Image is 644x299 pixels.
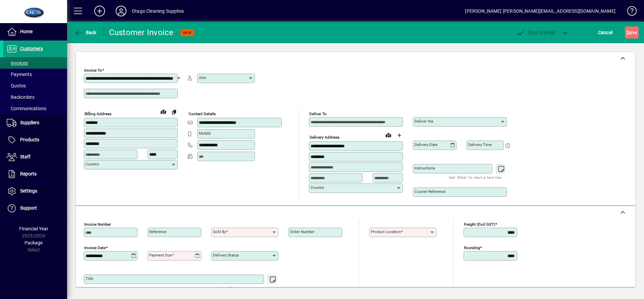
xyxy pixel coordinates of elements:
[464,245,480,250] mat-label: Rounding
[394,130,405,141] button: Choose address
[169,106,179,117] button: Copy to Delivery address
[290,229,314,234] mat-label: Order number
[199,131,211,136] mat-label: Mobile
[415,119,433,124] mat-label: Deliver via
[24,240,43,245] span: Package
[149,229,166,234] mat-label: Reference
[468,142,492,147] mat-label: Delivery time
[183,30,192,35] span: NEW
[84,222,111,227] mat-label: Invoice number
[3,166,67,182] a: Reports
[627,27,637,38] span: ave
[415,189,445,194] mat-label: Courier Reference
[7,72,32,77] span: Payments
[3,200,67,217] a: Support
[86,162,99,166] mat-label: Country
[3,149,67,165] a: Staff
[7,106,46,111] span: Communications
[19,226,48,231] span: Financial Year
[464,222,495,227] mat-label: Freight (excl GST)
[517,30,555,35] span: ost & Email
[84,245,106,250] mat-label: Invoice date
[415,166,435,170] mat-label: Instructions
[20,29,33,34] span: Home
[371,229,401,234] mat-label: Product location
[3,23,67,40] a: Home
[449,173,501,181] mat-hint: Use 'Enter' to start a new line
[158,106,169,117] a: View on map
[3,57,67,69] a: Invoices
[3,132,67,148] a: Products
[72,26,98,39] button: Back
[7,83,26,88] span: Quotes
[20,46,43,51] span: Customers
[132,6,184,16] div: Otago Cleaning Supplies
[625,26,639,39] button: Save
[3,80,67,91] a: Quotes
[3,103,67,114] a: Communications
[311,185,324,190] mat-label: Country
[110,5,132,17] button: Profile
[149,253,172,257] mat-label: Payment due
[596,26,614,39] button: Cancel
[20,154,31,159] span: Staff
[109,27,174,38] div: Customer Invoice
[383,130,394,140] a: View on map
[20,120,39,125] span: Suppliers
[7,94,35,100] span: Backorders
[3,115,67,131] a: Suppliers
[3,91,67,103] a: Backorders
[213,229,226,234] mat-label: Sold by
[199,75,206,80] mat-label: Attn
[598,27,613,38] span: Cancel
[20,188,37,194] span: Settings
[528,30,531,35] span: P
[220,284,273,292] mat-hint: Use 'Enter' to start a new line
[513,26,559,39] button: Post & Email
[84,68,102,73] mat-label: Invoice To
[309,111,327,116] mat-label: Deliver To
[74,30,97,35] span: Back
[415,142,437,147] mat-label: Delivery date
[67,26,104,39] app-page-header-button: Back
[465,6,615,16] div: [PERSON_NAME] [PERSON_NAME][EMAIL_ADDRESS][DOMAIN_NAME]
[622,1,636,23] a: Knowledge Base
[20,137,39,142] span: Products
[20,205,37,211] span: Support
[3,69,67,80] a: Payments
[86,276,93,281] mat-label: Title
[89,5,110,17] button: Add
[20,171,37,176] span: Reports
[7,60,28,66] span: Invoices
[627,30,629,35] span: S
[3,183,67,200] a: Settings
[213,253,239,257] mat-label: Delivery status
